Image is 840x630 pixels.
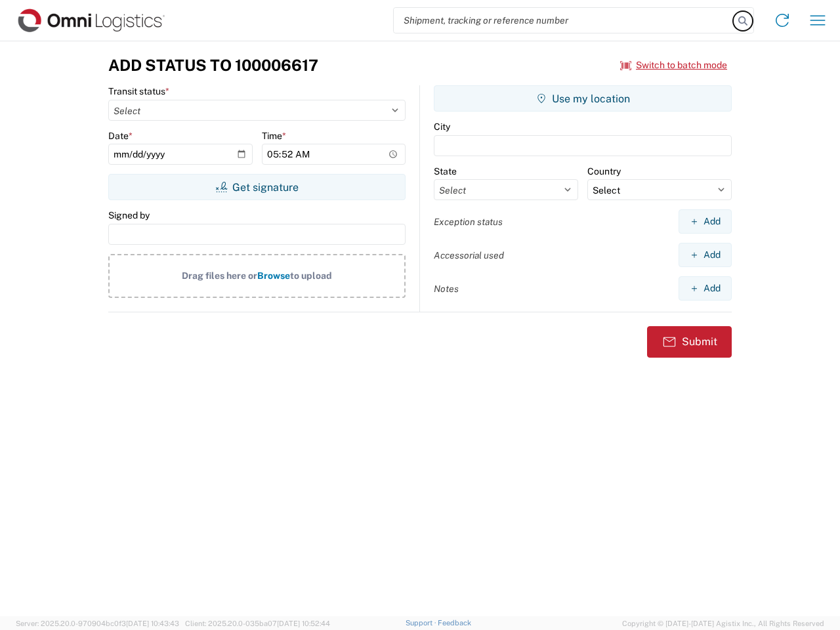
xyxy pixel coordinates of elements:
[406,619,438,627] a: Support
[262,130,286,142] label: Time
[185,619,330,627] span: Client: 2025.20.0-035ba07
[434,283,459,295] label: Notes
[394,8,734,33] input: Shipment, tracking or reference number
[182,270,257,281] span: Drag files here or
[108,130,133,142] label: Date
[126,619,179,627] span: [DATE] 10:43:43
[434,249,504,261] label: Accessorial used
[438,619,471,627] a: Feedback
[679,276,732,301] button: Add
[277,619,330,627] span: [DATE] 10:52:44
[108,85,169,97] label: Transit status
[16,619,179,627] span: Server: 2025.20.0-970904bc0f3
[290,270,332,281] span: to upload
[620,54,727,76] button: Switch to batch mode
[587,165,621,177] label: Country
[647,326,732,358] button: Submit
[257,270,290,281] span: Browse
[434,121,450,133] label: City
[434,216,503,228] label: Exception status
[434,85,732,112] button: Use my location
[108,209,150,221] label: Signed by
[622,618,824,629] span: Copyright © [DATE]-[DATE] Agistix Inc., All Rights Reserved
[108,174,406,200] button: Get signature
[434,165,457,177] label: State
[108,56,318,75] h3: Add Status to 100006617
[679,243,732,267] button: Add
[679,209,732,234] button: Add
